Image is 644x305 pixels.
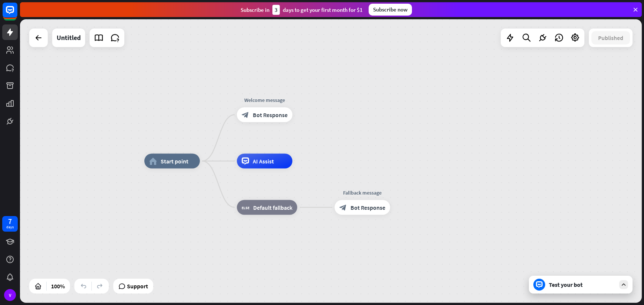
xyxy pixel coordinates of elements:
[242,111,249,119] i: block_bot_response
[231,96,298,104] div: Welcome message
[253,111,288,119] span: Bot Response
[242,204,249,211] i: block_fallback
[6,3,28,25] button: Open LiveChat chat widget
[2,216,18,232] a: 7 days
[591,31,630,44] button: Published
[272,5,280,15] div: 3
[161,158,188,165] span: Start point
[253,204,292,211] span: Default fallback
[6,225,14,230] div: days
[253,158,274,165] span: AI Assist
[369,4,412,16] div: Subscribe now
[149,158,157,165] i: home_2
[127,280,148,292] span: Support
[350,204,385,211] span: Bot Response
[549,281,616,288] div: Test your bot
[49,280,67,292] div: 100%
[241,5,363,15] div: Subscribe in days to get your first month for $1
[329,189,396,196] div: Fallback message
[8,218,12,225] div: 7
[339,204,347,211] i: block_bot_response
[4,289,16,301] div: V
[57,29,81,47] div: Untitled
